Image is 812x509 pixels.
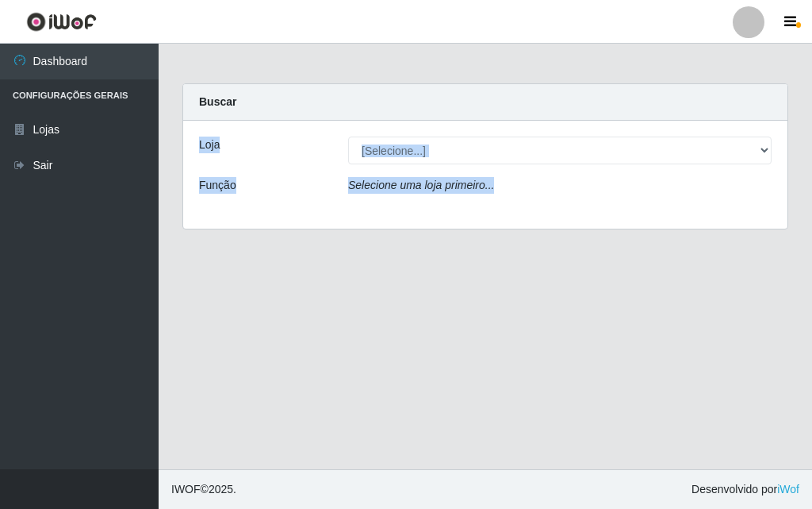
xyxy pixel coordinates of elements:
span: IWOF [171,483,201,496]
i: Selecione uma loja primeiro... [348,179,494,191]
label: Loja [199,137,220,153]
span: Desenvolvido por [691,481,799,498]
label: Função [199,177,236,194]
span: © 2025 . [171,481,236,498]
img: CoreUI Logo [26,12,97,32]
strong: Buscar [199,95,236,108]
a: iWof [777,483,799,496]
